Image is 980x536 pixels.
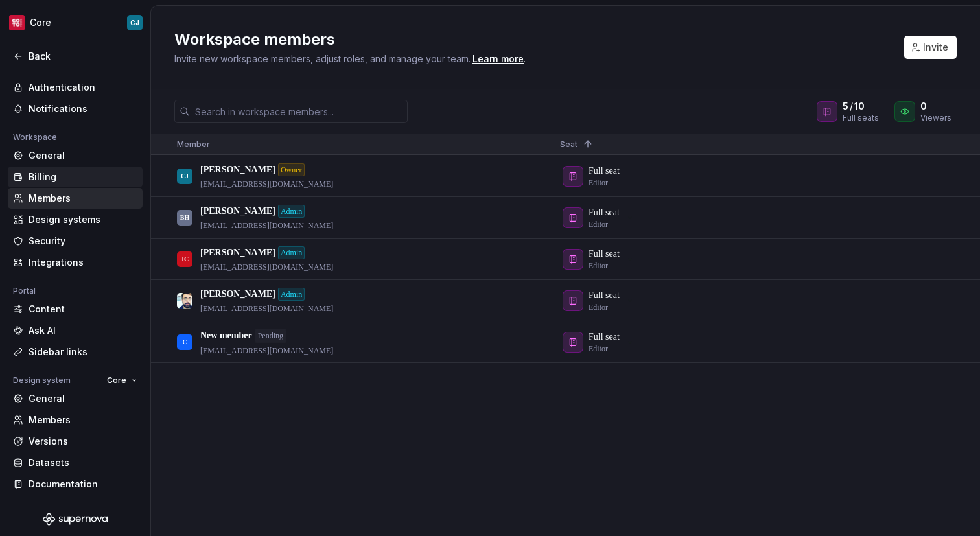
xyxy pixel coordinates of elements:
[29,414,137,426] div: Members
[8,388,143,409] a: General
[174,53,471,64] span: Invite new workspace members, adjust roles, and manage your team.
[29,345,137,358] div: Sidebar links
[589,219,608,229] p: Editor
[278,246,305,259] div: Admin
[200,288,275,301] p: [PERSON_NAME]
[29,81,137,94] div: Authentication
[174,29,889,50] h2: Workspace members
[200,303,333,314] p: [EMAIL_ADDRESS][DOMAIN_NAME]
[29,170,137,183] div: Billing
[560,246,640,272] button: Full seatEditor
[8,452,143,473] a: Datasets
[904,36,957,59] button: Invite
[589,344,608,354] p: Editor
[29,324,137,337] div: Ask AI
[29,102,137,115] div: Notifications
[200,329,252,342] p: New member
[560,329,640,355] button: Full seatEditor
[8,188,143,209] a: Members
[190,100,408,123] input: Search in workspace members...
[8,77,143,98] a: Authentication
[8,474,143,495] a: Documentation
[589,289,620,302] p: Full seat
[200,179,333,189] p: [EMAIL_ADDRESS][DOMAIN_NAME]
[43,513,108,526] svg: Supernova Logo
[589,261,608,271] p: Editor
[29,392,137,405] div: General
[29,478,137,491] div: Documentation
[843,100,848,113] span: 5
[182,329,187,355] div: C
[29,303,137,316] div: Content
[8,145,143,166] a: General
[3,8,148,37] button: CoreCJ
[9,15,25,30] img: f4f33d50-0937-4074-a32a-c7cda971eed1.png
[589,206,620,219] p: Full seat
[30,16,51,29] div: Core
[255,329,286,343] div: Pending
[8,320,143,341] a: Ask AI
[923,41,948,54] span: Invite
[8,46,143,67] a: Back
[29,149,137,162] div: General
[29,235,137,248] div: Security
[8,373,76,388] div: Design system
[8,342,143,362] a: Sidebar links
[560,205,640,231] button: Full seatEditor
[130,17,139,28] div: CJ
[200,163,275,176] p: [PERSON_NAME]
[8,410,143,430] a: Members
[29,456,137,469] div: Datasets
[8,209,143,230] a: Design systems
[8,167,143,187] a: Billing
[8,431,143,452] a: Versions
[8,130,62,145] div: Workspace
[920,100,927,113] span: 0
[854,100,865,113] span: 10
[278,288,305,301] div: Admin
[589,302,608,312] p: Editor
[29,435,137,448] div: Versions
[589,331,620,344] p: Full seat
[29,50,137,63] div: Back
[200,345,333,356] p: [EMAIL_ADDRESS][DOMAIN_NAME]
[200,205,275,218] p: [PERSON_NAME]
[472,52,524,65] a: Learn more
[471,54,526,64] span: .
[843,100,879,113] div: /
[8,252,143,273] a: Integrations
[560,139,577,149] span: Seat
[843,113,879,123] div: Full seats
[8,283,41,299] div: Portal
[177,293,192,309] img: Pedro
[8,231,143,251] a: Security
[589,248,620,261] p: Full seat
[29,213,137,226] div: Design systems
[29,256,137,269] div: Integrations
[8,299,143,320] a: Content
[181,246,189,272] div: JC
[8,99,143,119] a: Notifications
[278,205,305,218] div: Admin
[560,288,640,314] button: Full seatEditor
[107,375,126,386] span: Core
[200,220,333,231] p: [EMAIL_ADDRESS][DOMAIN_NAME]
[180,205,189,230] div: BH
[278,163,305,176] div: Owner
[200,262,333,272] p: [EMAIL_ADDRESS][DOMAIN_NAME]
[181,163,189,189] div: CJ
[200,246,275,259] p: [PERSON_NAME]
[177,139,210,149] span: Member
[29,192,137,205] div: Members
[920,113,951,123] div: Viewers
